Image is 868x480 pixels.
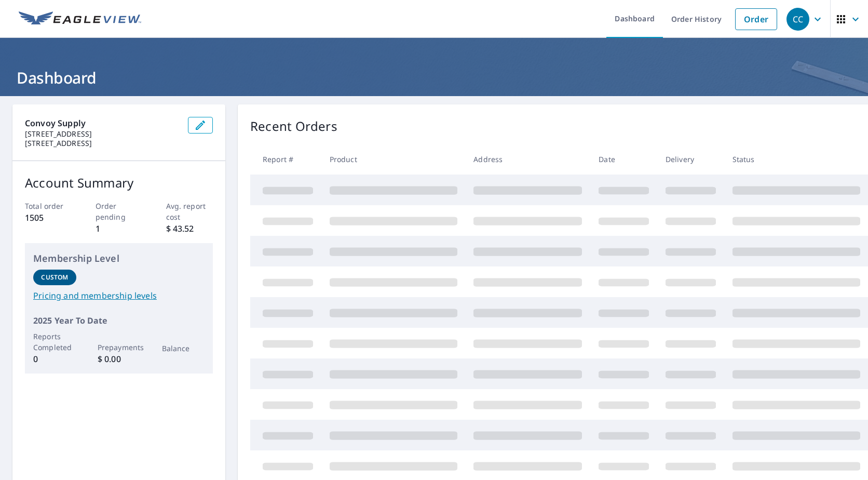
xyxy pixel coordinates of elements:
[12,67,856,88] h1: Dashboard
[25,211,72,224] p: 1505
[19,11,141,27] img: EV Logo
[98,342,141,353] p: Prepayments
[250,144,321,175] th: Report #
[657,144,724,175] th: Delivery
[33,314,205,327] p: 2025 Year To Date
[162,343,205,354] p: Balance
[786,8,809,31] div: CC
[735,8,777,30] a: Order
[96,222,143,235] p: 1
[25,117,180,129] p: Convoy Supply
[33,251,205,265] p: Membership Level
[98,353,141,365] p: $ 0.00
[25,129,180,139] p: [STREET_ADDRESS]
[33,289,205,302] a: Pricing and membership levels
[166,222,213,235] p: $ 43.52
[321,144,466,175] th: Product
[25,139,180,148] p: [STREET_ADDRESS]
[41,273,68,282] p: Custom
[250,117,337,136] p: Recent Orders
[25,174,213,192] p: Account Summary
[25,201,72,211] p: Total order
[590,144,657,175] th: Date
[96,201,143,222] p: Order pending
[465,144,590,175] th: Address
[166,201,213,222] p: Avg. report cost
[33,331,76,353] p: Reports Completed
[33,353,76,365] p: 0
